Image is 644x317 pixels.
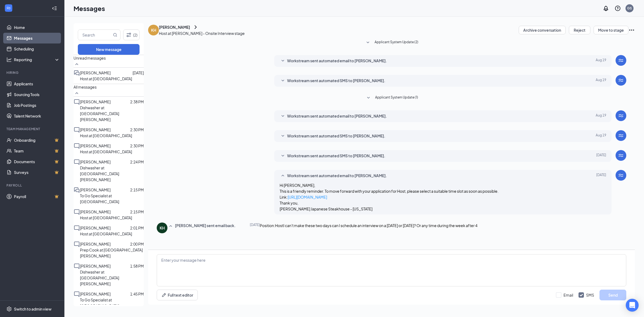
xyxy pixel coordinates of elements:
svg: ChatInactive [74,159,80,165]
svg: SmallChevronDown [280,113,286,119]
svg: SmallChevronUp [280,173,286,179]
span: Aug 19 [596,58,606,64]
p: Host at [GEOGRAPHIC_DATA] [80,133,132,139]
a: OnboardingCrown [14,135,60,145]
div: GS [627,6,632,10]
p: 2:30 PM [130,127,144,133]
p: Host at [GEOGRAPHIC_DATA] [80,76,132,82]
p: This is a friendly reminder. To move forward with your application for Host, please select a suit... [280,188,606,194]
svg: WorkstreamLogo [618,77,624,83]
span: Aug 19 [596,113,606,119]
button: Reject [569,26,590,34]
button: SmallChevronDownApplicant System Update (1) [365,95,418,101]
span: Aug 19 [596,133,606,139]
span: [PERSON_NAME] [80,264,111,268]
svg: ChatInactive [74,291,80,297]
span: [PERSON_NAME] [80,127,111,132]
span: All messages [74,85,97,89]
span: [DATE] [596,173,606,179]
svg: ChatInactive [74,241,80,247]
span: Applicant System Update (2) [375,39,418,46]
a: [URL][DOMAIN_NAME] [288,195,327,199]
span: Workstream sent automated SMS to [PERSON_NAME]. [287,153,385,159]
svg: ChatInactive [74,263,80,269]
a: PayrollCrown [14,191,60,202]
h1: Messages [74,4,105,13]
span: [PERSON_NAME] sent email back. [175,223,236,230]
svg: SmallChevronUp [74,61,80,67]
span: Workstream sent automated SMS to [PERSON_NAME]. [287,78,385,84]
svg: DoubleChat [74,187,80,193]
svg: SmallChevronUp [167,223,174,229]
a: DocumentsCrown [14,156,60,167]
span: Unread messages [74,56,106,60]
button: Filter (2) [123,30,140,40]
svg: SmallChevronDown [365,39,371,46]
div: Payroll [6,183,59,188]
p: Link: [280,194,606,200]
div: KH [160,225,165,231]
svg: ChatInactive [74,127,80,133]
span: [PERSON_NAME] [80,70,111,75]
span: [DATE] [250,223,260,230]
button: New message [78,44,140,55]
svg: DoubleChat [74,70,80,76]
svg: SmallChevronDown [280,58,286,64]
span: Aug 19 [596,78,606,84]
p: To Go Specialist at [GEOGRAPHIC_DATA] [80,193,144,205]
svg: WorkstreamLogo [618,57,624,64]
p: 2:01 PM [130,225,144,231]
svg: ChatInactive [74,225,80,231]
svg: QuestionInfo [614,5,621,12]
div: Hiring [6,70,59,75]
p: Host at [PERSON_NAME] - Onsite Interview stage [159,30,245,36]
p: To Go Specialist at [GEOGRAPHIC_DATA] [80,297,144,309]
button: SmallChevronDownApplicant System Update (2) [365,39,418,46]
span: [PERSON_NAME] [80,225,111,230]
p: Thank you, [280,200,606,206]
a: Scheduling [14,43,60,54]
div: Team Management [6,127,59,131]
svg: Analysis [6,57,12,62]
a: Talent Network [14,111,60,121]
svg: SmallChevronUp [74,90,80,96]
div: Switch to admin view [14,306,52,312]
svg: WorkstreamLogo [618,132,624,139]
svg: Settings [6,306,12,312]
svg: Ellipses [628,27,635,33]
a: Sourcing Tools [14,89,60,100]
a: Job Postings [14,100,60,111]
button: Archive conversation [519,26,566,34]
svg: SmallChevronDown [280,78,286,84]
a: SurveysCrown [14,167,60,178]
svg: ChatInactive [74,99,80,105]
span: Workstream sent automated email to [PERSON_NAME]. [287,113,387,119]
p: Dishwasher at [GEOGRAPHIC_DATA][PERSON_NAME] [80,269,144,287]
span: [PERSON_NAME] [80,159,111,164]
p: Dishwasher at [GEOGRAPHIC_DATA][PERSON_NAME] [80,105,144,122]
a: Messages [14,33,60,43]
span: Position:HostI can't make these two days can I schedule an interview on a [DATE] or [DATE]? Or an... [260,223,477,228]
span: [PERSON_NAME] [80,143,111,148]
svg: MagnifyingGlass [113,33,117,37]
button: ChevronRight [192,24,199,30]
span: Workstream sent automated email to [PERSON_NAME]. [287,58,387,64]
svg: ChatInactive [74,143,80,149]
span: [PERSON_NAME] [80,209,111,214]
span: Applicant System Update (1) [375,95,418,101]
svg: Filter [126,32,132,38]
p: Host at [GEOGRAPHIC_DATA] [80,149,132,155]
p: Host at [GEOGRAPHIC_DATA] [80,215,132,221]
button: Send [599,290,626,300]
span: [PERSON_NAME] [80,99,111,104]
a: Home [14,22,60,33]
div: Open Intercom Messenger [626,299,639,312]
span: [PERSON_NAME] [80,292,111,296]
p: Hi [PERSON_NAME], [280,182,606,188]
button: Full text editorPen [157,290,198,300]
svg: Collapse [52,6,57,11]
svg: WorkstreamLogo [618,172,624,178]
p: 2:30 PM [130,143,144,149]
svg: SmallChevronDown [280,133,286,139]
p: Dishwasher at [GEOGRAPHIC_DATA][PERSON_NAME] [80,165,144,183]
